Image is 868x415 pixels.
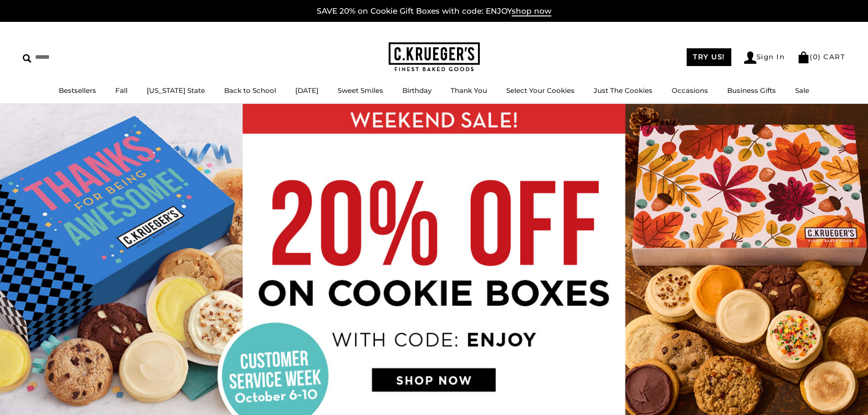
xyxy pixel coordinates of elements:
[59,86,96,95] a: Bestsellers
[744,51,785,64] a: Sign In
[338,86,383,95] a: Sweet Smiles
[23,50,131,64] input: Search
[795,86,809,95] a: Sale
[797,51,810,63] img: Bag
[402,86,431,95] a: Birthday
[451,86,487,95] a: Thank You
[797,52,845,61] a: (0) CART
[687,48,731,66] a: TRY US!
[512,6,551,16] span: shop now
[813,52,818,61] span: 0
[672,86,708,95] a: Occasions
[317,6,551,16] a: SAVE 20% on Cookie Gift Boxes with code: ENJOYshop now
[506,86,575,95] a: Select Your Cookies
[389,42,480,72] img: C.KRUEGER'S
[594,86,652,95] a: Just The Cookies
[744,51,756,64] img: Account
[115,86,128,95] a: Fall
[147,86,205,95] a: [US_STATE] State
[727,86,776,95] a: Business Gifts
[23,54,31,63] img: Search
[295,86,318,95] a: [DATE]
[224,86,276,95] a: Back to School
